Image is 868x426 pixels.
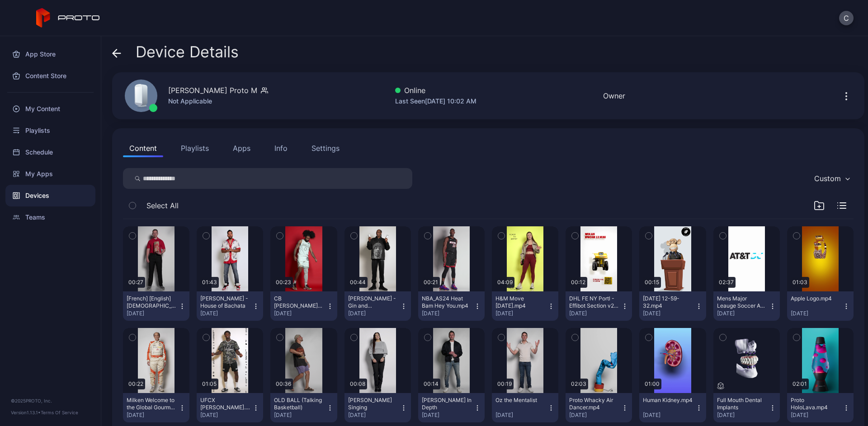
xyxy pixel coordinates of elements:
[839,11,854,25] button: C
[787,393,854,422] button: Proto HoloLava.mp4[DATE]
[603,90,625,101] div: Owner
[422,412,474,419] div: [DATE]
[268,139,294,157] button: Info
[639,291,706,321] button: [DATE] 12-59-32.mp4[DATE]
[717,310,769,317] div: [DATE]
[348,412,400,419] div: [DATE]
[146,200,179,211] span: Select All
[5,185,95,206] a: Devices
[395,96,476,107] div: Last Seen [DATE] 10:02 AM
[713,291,780,321] button: Mens Major Leauge Soccer ALL Star AT&T 5G[DATE]
[717,397,767,411] div: Full Mouth Dental Implants
[5,98,95,120] a: My Content
[127,295,176,309] div: [French] [English] Chick-fil-a Favorites
[566,393,632,422] button: Proto Whacky Air Dancer.mp4[DATE]
[395,85,476,96] div: Online
[5,43,95,65] a: App Store
[787,291,854,321] button: Apple Logo.mp4[DATE]
[200,310,252,317] div: [DATE]
[344,393,411,422] button: [PERSON_NAME] Singing[DATE]
[492,291,558,321] button: H&M Move [DATE].mp4[DATE]
[348,295,398,309] div: Snoop Doog - Gin and Juice.mp4
[197,291,263,321] button: [PERSON_NAME] - House of Bachata[DATE]
[791,295,840,302] div: Apple Logo.mp4
[5,206,95,228] a: Teams
[123,393,189,422] button: Milken Welcome to the Global Gourmet Games.mp4[DATE]
[643,295,693,309] div: 2022-03-07 12-59-32.mp4
[5,65,95,87] a: Content Store
[717,412,769,419] div: [DATE]
[422,397,472,411] div: Graham Bensinge In Depth
[639,393,706,422] button: Human Kidney.mp4[DATE]
[418,393,485,422] button: [PERSON_NAME] In Depth[DATE]
[274,143,288,154] div: Info
[123,291,189,321] button: [French] [English] [DEMOGRAPHIC_DATA]-fil-a Favorites[DATE]
[810,168,854,189] button: Custom
[717,295,767,309] div: Mens Major Leauge Soccer ALL Star AT&T 5G
[344,291,411,321] button: [PERSON_NAME] - Gin and [PERSON_NAME].mp4[DATE]
[495,310,547,317] div: [DATE]
[643,412,695,419] div: [DATE]
[11,410,41,415] span: Version 1.13.1 •
[569,295,619,309] div: DHL FE NY Portl - Effibot Section v2b LOOPING (29p97fps).mp4
[495,295,545,309] div: H&M Move Jan2023.mp4
[127,397,176,411] div: Milken Welcome to the Global Gourmet Games.mp4
[311,143,340,154] div: Settings
[168,96,268,107] div: Not Applicable
[127,412,179,419] div: [DATE]
[566,291,632,321] button: DHL FE NY Portl - Effibot Section v2b LOOPING (29p97fps).mp4[DATE]
[168,85,257,96] div: [PERSON_NAME] Proto M
[175,139,215,157] button: Playlists
[274,295,324,309] div: CB Coby White 1.mp4
[569,412,621,419] div: [DATE]
[127,310,179,317] div: [DATE]
[814,174,841,183] div: Custom
[274,412,326,419] div: [DATE]
[791,412,843,419] div: [DATE]
[495,412,547,419] div: [DATE]
[270,393,337,422] button: OLD BALL (Talking Basketball)[DATE]
[418,291,485,321] button: NBA_AS24 Heat Bam Hey You.mp4[DATE]
[422,295,472,309] div: NBA_AS24 Heat Bam Hey You.mp4
[305,139,346,157] button: Settings
[200,295,250,309] div: Romeo Santos - House of Bachata
[11,397,90,404] div: © 2025 PROTO, Inc.
[643,397,693,404] div: Human Kidney.mp4
[791,310,843,317] div: [DATE]
[200,412,252,419] div: [DATE]
[422,310,474,317] div: [DATE]
[274,397,324,411] div: OLD BALL (Talking Basketball)
[123,139,163,157] button: Content
[197,393,263,422] button: UFCX [PERSON_NAME].mp4[DATE]
[136,43,239,61] span: Device Details
[226,139,257,157] button: Apps
[713,393,780,422] button: Full Mouth Dental Implants[DATE]
[200,397,250,411] div: UFCX Terrance McKinney.mp4
[348,397,398,411] div: Mindie Singing
[791,397,840,411] div: Proto HoloLava.mp4
[270,291,337,321] button: CB [PERSON_NAME] 1.mp4[DATE]
[5,141,95,163] a: Schedule
[492,393,558,422] button: Oz the Mentalist[DATE]
[5,163,95,185] a: My Apps
[274,310,326,317] div: [DATE]
[348,310,400,317] div: [DATE]
[569,397,619,411] div: Proto Whacky Air Dancer.mp4
[495,397,545,404] div: Oz the Mentalist
[569,310,621,317] div: [DATE]
[5,120,95,141] a: Playlists
[41,410,78,415] a: Terms Of Service
[643,310,695,317] div: [DATE]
